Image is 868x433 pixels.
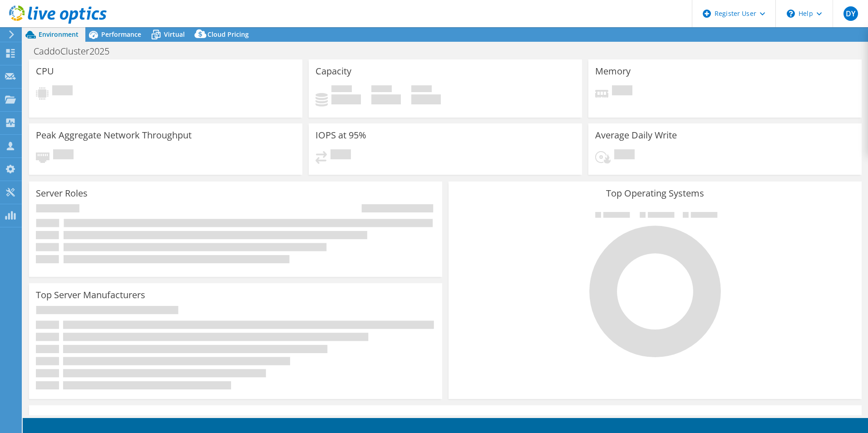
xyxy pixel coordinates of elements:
[164,30,185,39] span: Virtual
[53,149,74,162] span: Pending
[595,130,677,140] h3: Average Daily Write
[207,30,249,39] span: Cloud Pricing
[411,94,441,104] h4: 0 GiB
[52,85,73,98] span: Pending
[316,66,351,76] h3: Capacity
[595,66,631,76] h3: Memory
[331,94,361,104] h4: 0 GiB
[371,85,392,94] span: Free
[316,130,366,140] h3: IOPS at 95%
[371,94,401,104] h4: 0 GiB
[36,130,192,140] h3: Peak Aggregate Network Throughput
[36,290,145,300] h3: Top Server Manufacturers
[411,85,432,94] span: Total
[30,46,123,56] h1: CaddoCluster2025
[612,85,632,98] span: Pending
[330,149,351,162] span: Pending
[455,188,855,198] h3: Top Operating Systems
[36,66,54,76] h3: CPU
[331,85,352,94] span: Used
[843,6,858,21] span: DY
[787,10,795,18] svg: \n
[36,188,88,198] h3: Server Roles
[614,149,635,162] span: Pending
[101,30,141,39] span: Performance
[39,30,79,39] span: Environment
